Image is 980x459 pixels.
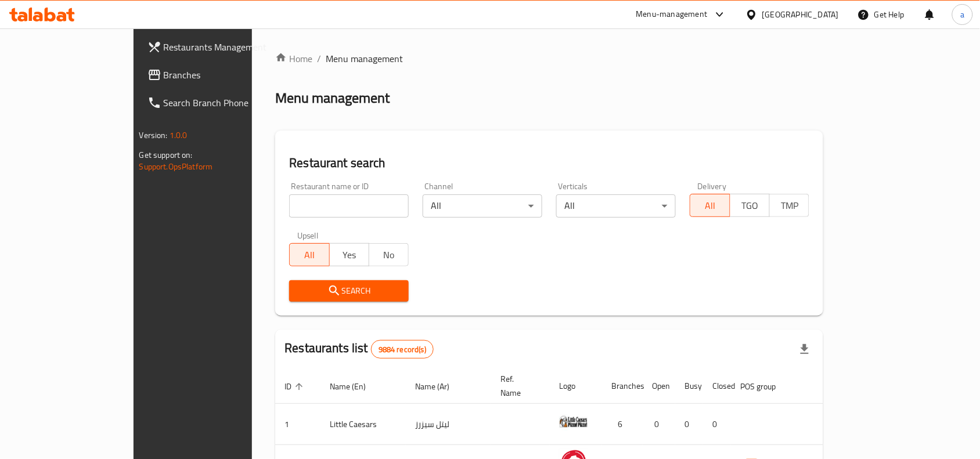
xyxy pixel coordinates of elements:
[369,243,409,266] button: No
[703,368,731,404] th: Closed
[406,404,491,445] td: ليتل سيزرز
[791,335,819,363] div: Export file
[762,8,839,21] div: [GEOGRAPHIC_DATA]
[164,40,288,54] span: Restaurants Management
[730,194,770,217] button: TGO
[170,128,188,143] span: 1.0.0
[774,197,805,214] span: TMP
[698,182,727,190] label: Delivery
[289,243,329,266] button: All
[602,368,643,404] th: Branches
[500,372,536,400] span: Ref. Name
[138,61,297,89] a: Branches
[636,8,708,21] div: Menu-management
[643,368,675,404] th: Open
[559,407,588,436] img: Little Caesars
[297,232,319,240] label: Upsell
[740,380,791,393] span: POS group
[556,194,676,218] div: All
[289,154,809,172] h2: Restaurant search
[289,280,409,302] button: Search
[329,243,369,266] button: Yes
[164,96,288,110] span: Search Branch Phone
[284,380,307,393] span: ID
[695,197,725,214] span: All
[602,404,643,445] td: 6
[284,339,434,359] h2: Restaurants list
[769,194,809,217] button: TMP
[289,194,409,218] input: Search for restaurant name or ID..
[960,8,964,21] span: a
[317,52,321,66] li: /
[138,33,297,61] a: Restaurants Management
[415,380,464,393] span: Name (Ar)
[139,128,168,143] span: Version:
[703,404,731,445] td: 0
[735,197,765,214] span: TGO
[275,404,320,445] td: 1
[371,340,434,359] div: Total records count
[326,52,403,66] span: Menu management
[675,404,703,445] td: 0
[374,247,404,263] span: No
[320,404,406,445] td: Little Caesars
[372,344,433,355] span: 9884 record(s)
[550,368,602,404] th: Logo
[675,368,703,404] th: Busy
[275,89,390,107] h2: Menu management
[275,52,823,66] nav: breadcrumb
[298,284,399,298] span: Search
[643,404,675,445] td: 0
[139,159,213,174] a: Support.OpsPlatform
[138,89,297,117] a: Search Branch Phone
[164,68,288,82] span: Branches
[423,194,542,218] div: All
[334,247,365,263] span: Yes
[294,247,325,263] span: All
[330,380,381,393] span: Name (En)
[139,147,193,162] span: Get support on:
[690,194,730,217] button: All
